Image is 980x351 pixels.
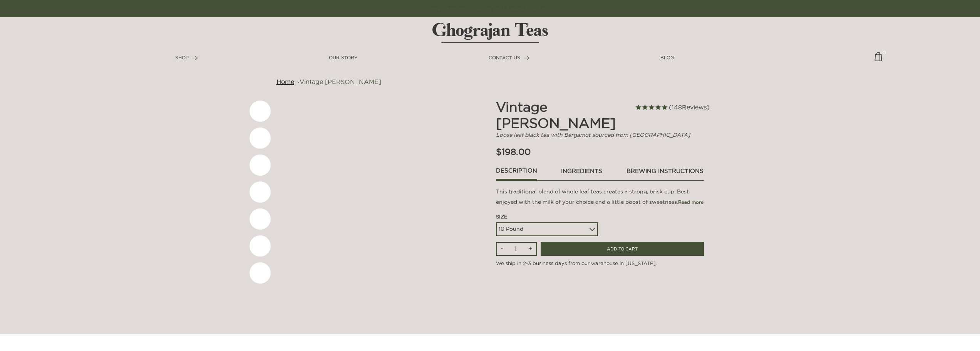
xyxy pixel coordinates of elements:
[678,200,704,205] span: Read more
[883,49,886,52] span: 0
[489,54,529,61] a: CONTACT US
[496,166,537,181] a: Description
[496,256,704,267] p: We ship in 2-3 business days from our warehouse in [US_STATE].
[276,77,704,86] nav: breadcrumbs
[561,166,603,180] a: ingredients
[496,213,598,221] div: Size
[626,166,704,180] a: brewing instructions
[874,52,882,67] img: cart-icon-matt.svg
[524,243,536,255] input: +
[192,56,198,60] img: forward-arrow.svg
[496,99,642,131] h2: Vintage [PERSON_NAME]
[509,243,523,254] input: Qty
[541,242,704,256] input: ADD TO CART
[524,56,529,60] img: forward-arrow.svg
[496,147,531,156] span: $198.00
[175,55,189,60] span: SHOP
[496,186,704,207] p: This traditional blend of whole leaf teas creates a strong, brisk cup. Best enjoyed with the milk...
[682,104,707,111] span: Reviews
[489,55,520,60] span: CONTACT US
[432,23,548,43] img: logo-matt.svg
[175,54,198,61] a: SHOP
[660,54,674,61] a: BLOG
[276,78,294,85] a: Home
[635,102,710,113] span: Rated 4.9 out of 5 stars 148 reviews
[497,243,507,255] input: -
[669,104,710,111] span: 148 reviews
[329,54,358,61] a: OUR STORY
[874,52,882,67] a: 0
[496,131,704,139] p: Loose leaf black tea with Bergamot sourced from [GEOGRAPHIC_DATA]
[300,78,381,85] a: Vintage [PERSON_NAME]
